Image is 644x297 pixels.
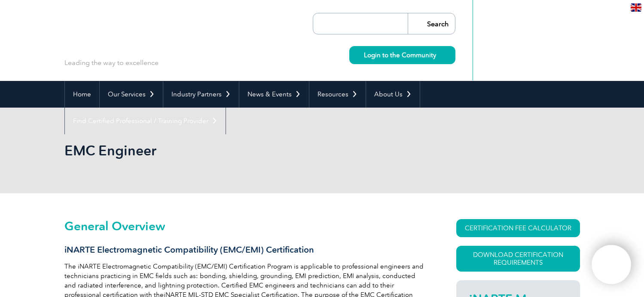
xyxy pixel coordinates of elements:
[366,81,420,108] a: About Us
[631,3,641,12] img: en
[64,142,394,159] h1: EMC Engineer
[100,81,163,108] a: Our Services
[309,81,366,108] a: Resources
[65,108,226,134] a: Find Certified Professional / Training Provider
[601,254,622,275] img: svg+xml;nitro-empty-id=MTM3NToxMTY=-1;base64,PHN2ZyB2aWV3Qm94PSIwIDAgNDAwIDQwMCIgd2lkdGg9IjQwMCIg...
[64,58,159,68] p: Leading the way to excellence
[408,13,455,34] input: Search
[64,244,425,255] h3: iNARTE Electromagnetic Compatibility (EMC/EMI) Certification
[456,246,580,272] a: Download Certification Requirements
[436,53,441,57] img: svg+xml;nitro-empty-id=MzU4OjIyMw==-1;base64,PHN2ZyB2aWV3Qm94PSIwIDAgMTEgMTEiIHdpZHRoPSIxMSIgaGVp...
[349,46,455,64] a: Login to the Community
[239,81,309,108] a: News & Events
[163,81,239,108] a: Industry Partners
[64,219,425,233] h2: General Overview
[65,81,99,108] a: Home
[456,219,580,237] a: CERTIFICATION FEE CALCULATOR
